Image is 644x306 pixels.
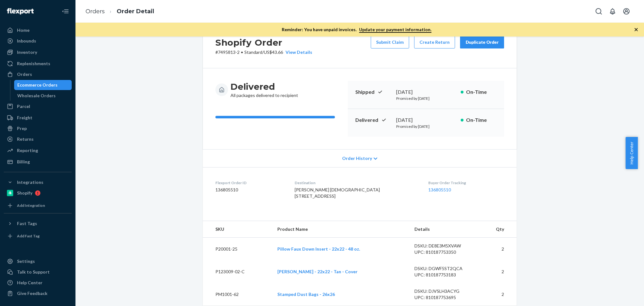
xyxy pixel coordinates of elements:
[17,60,50,67] div: Replenishments
[277,246,360,252] a: Pillow Faux Down Insert - 22x22 - 48 oz.
[466,116,497,124] p: On-Time
[414,294,474,301] div: UPC: 810187753695
[4,177,72,187] button: Integrations
[409,221,479,238] th: Details
[4,134,72,144] a: Returns
[17,159,30,165] div: Billing
[244,49,262,55] span: Standard
[203,238,272,261] td: P20001-25
[4,69,72,79] a: Orders
[4,36,72,46] a: Inbounds
[17,27,30,33] div: Home
[4,47,72,57] a: Inventory
[272,221,410,238] th: Product Name
[342,155,372,161] span: Order History
[4,288,72,298] button: Give Feedback
[4,256,72,266] a: Settings
[203,260,272,283] td: P123009-02-C
[606,5,619,18] button: Open notifications
[414,243,474,249] div: DSKU: DE8E3M5XVAW
[117,8,154,15] a: Order Detail
[17,93,56,99] div: Wholesale Orders
[14,80,72,90] a: Ecommerce Orders
[17,258,35,264] div: Settings
[625,137,638,169] button: Help Center
[17,233,40,239] div: Add Fast Tag
[17,290,47,297] div: Give Feedback
[4,25,72,35] a: Home
[428,187,451,192] a: 136805510
[17,115,32,121] div: Freight
[396,96,456,101] p: Promised by [DATE]
[466,88,497,96] p: On-Time
[4,59,72,69] a: Replenishments
[4,145,72,156] a: Reporting
[4,278,72,288] a: Help Center
[4,267,72,277] a: Talk to Support
[215,36,312,49] h2: Shopify Order
[17,280,42,286] div: Help Center
[17,136,34,142] div: Returns
[17,147,38,154] div: Reporting
[4,201,72,211] a: Add Integration
[277,269,358,274] a: [PERSON_NAME] - 22x22 - Tan - Cover
[4,113,72,123] a: Freight
[396,124,456,129] p: Promised by [DATE]
[17,203,45,208] div: Add Integration
[215,180,285,185] dt: Flexport Order ID
[465,39,499,45] div: Duplicate Order
[414,288,474,294] div: DSKU: DJVSLH3ACYG
[283,49,312,55] button: View Details
[355,88,391,96] p: Shipped
[17,38,36,44] div: Inbounds
[4,101,72,111] a: Parcel
[17,220,37,227] div: Fast Tags
[14,91,72,101] a: Wholesale Orders
[17,125,27,132] div: Prep
[620,5,633,18] button: Open account menu
[203,283,272,306] td: PM1001-62
[479,221,517,238] th: Qty
[396,116,456,124] div: [DATE]
[355,116,391,124] p: Delivered
[241,49,243,55] span: •
[80,2,159,21] ol: breadcrumbs
[17,71,32,77] div: Orders
[277,292,335,297] a: Stamped Dust Bags - 26x26
[230,81,298,99] div: All packages delivered to recipient
[4,231,72,241] a: Add Fast Tag
[479,238,517,261] td: 2
[414,272,474,278] div: UPC: 810187753183
[17,269,50,275] div: Talk to Support
[17,103,30,110] div: Parcel
[86,8,105,15] a: Orders
[215,49,312,55] p: # 7495813-2 / US$43.66
[460,36,504,48] button: Duplicate Order
[4,218,72,229] button: Fast Tags
[414,265,474,272] div: DSKU: DGWF5ST2QCA
[203,221,272,238] th: SKU
[282,26,431,33] p: Reminder: You have unpaid invoices.
[592,5,605,18] button: Open Search Box
[295,187,380,199] span: [PERSON_NAME] [DEMOGRAPHIC_DATA] [STREET_ADDRESS]
[414,36,455,48] button: Create Return
[359,27,431,33] a: Update your payment information.
[479,283,517,306] td: 2
[17,190,32,196] div: Shopify
[17,179,43,185] div: Integrations
[4,157,72,167] a: Billing
[230,81,298,92] h3: Delivered
[4,188,72,198] a: Shopify
[59,5,72,18] button: Close Navigation
[396,88,456,96] div: [DATE]
[17,49,37,55] div: Inventory
[17,82,58,88] div: Ecommerce Orders
[479,260,517,283] td: 2
[4,123,72,133] a: Prep
[414,249,474,255] div: UPC: 810187753350
[295,180,418,185] dt: Destination
[371,36,409,48] button: Submit Claim
[215,187,285,193] dd: 136805510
